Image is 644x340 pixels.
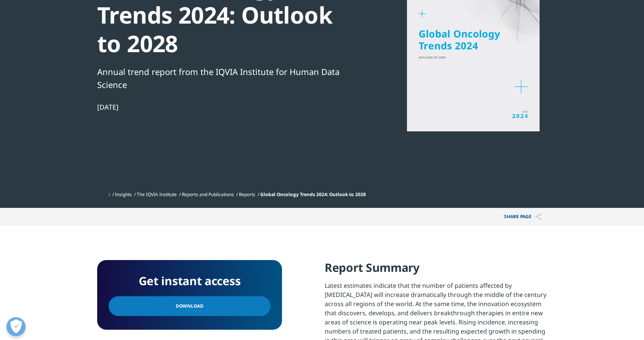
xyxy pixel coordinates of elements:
[498,208,547,226] p: Share PAGE
[176,302,203,310] span: Download
[97,65,359,91] div: Annual trend report from the IQVIA Institute for Human Data Science
[97,102,359,112] div: [DATE]
[182,191,234,198] a: Reports and Publications
[109,296,271,316] a: Download
[260,191,366,198] span: Global Oncology Trends 2024: Outlook to 2028
[535,214,541,220] img: Share PAGE
[239,191,255,198] a: Reports
[6,317,26,336] button: 개방형 기본 설정
[109,271,271,291] h4: Get instant access
[137,191,177,198] a: The IQVIA Institute
[498,208,547,226] button: Share PAGEShare PAGE
[325,260,547,281] h4: Report Summary
[115,191,132,198] a: Insights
